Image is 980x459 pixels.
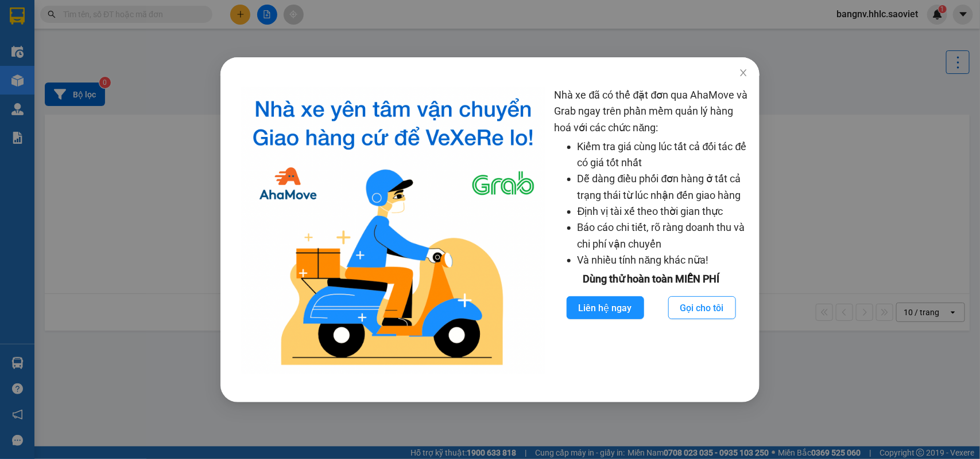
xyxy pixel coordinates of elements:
span: close [739,68,748,77]
div: Nhà xe đã có thể đặt đơn qua AhaMove và Grab ngay trên phần mềm quản lý hàng hoá với các chức năng: [555,87,748,374]
li: Dễ dàng điều phối đơn hàng ở tất cả trạng thái từ lúc nhận đến giao hàng [578,171,748,203]
img: logo [241,87,545,374]
li: Định vị tài xế theo thời gian thực [578,203,748,219]
button: Gọi cho tôi [668,296,736,319]
li: Báo cáo chi tiết, rõ ràng doanh thu và chi phí vận chuyển [578,219,748,252]
div: Dùng thử hoàn toàn MIỄN PHÍ [555,271,748,287]
button: Close [727,57,760,89]
button: Liên hệ ngay [567,296,644,319]
span: Liên hệ ngay [579,301,632,315]
li: Kiểm tra giá cùng lúc tất cả đối tác để có giá tốt nhất [578,139,748,171]
span: Gọi cho tôi [680,301,724,315]
li: Và nhiều tính năng khác nữa! [578,252,748,268]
